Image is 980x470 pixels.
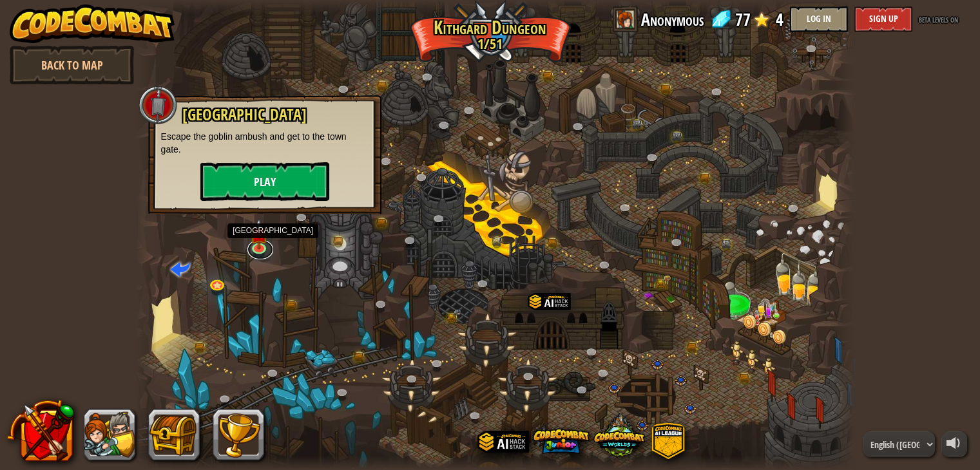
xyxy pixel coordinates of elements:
img: CodeCombat - Learn how to code by playing a game [10,5,175,43]
span: [GEOGRAPHIC_DATA] [182,104,307,126]
span: Anonymous [641,6,704,32]
p: Escape the goblin ambush and get to the town gate. [161,130,369,156]
select: Languages [863,431,935,457]
a: Back to Map [10,46,134,84]
span: 4 [776,6,783,32]
button: Log In [790,6,848,32]
span: 77 [735,6,751,32]
button: Sign Up [854,6,912,32]
button: Play [200,162,329,201]
img: level-banner-unstarted.png [250,219,268,250]
img: portrait.png [454,309,462,315]
button: Adjust volume [941,431,967,457]
span: beta levels on [919,13,958,25]
img: portrait.png [663,274,671,281]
